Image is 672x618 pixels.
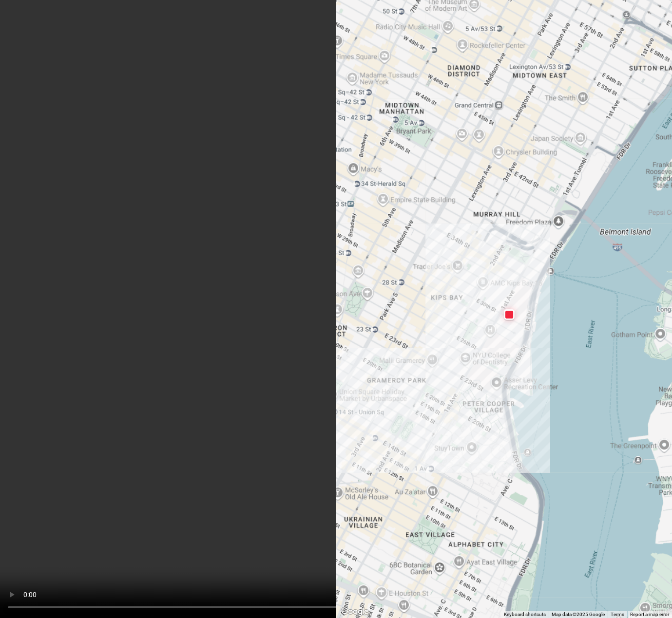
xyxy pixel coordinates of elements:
[630,612,669,617] a: Report a map error
[339,605,371,618] a: Open this area in Google Maps (opens a new window)
[611,612,624,617] a: Terms (opens in new tab)
[552,612,605,617] span: Map data ©2025 Google
[339,605,371,618] img: Google
[504,611,546,618] button: Keyboard shortcuts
